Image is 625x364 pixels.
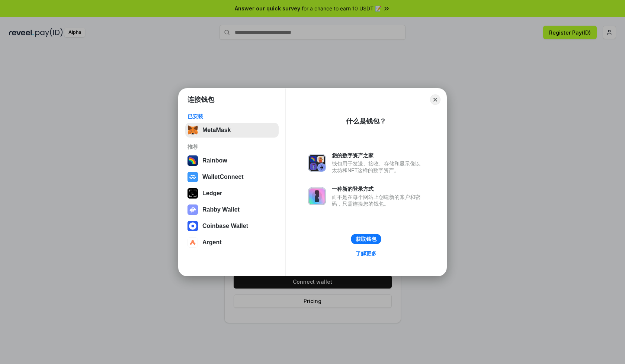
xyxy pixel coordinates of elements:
[346,117,386,126] div: 什么是钱包？
[351,249,381,258] a: 了解更多
[308,187,326,205] img: svg+xml,%3Csvg%20xmlns%3D%22http%3A%2F%2Fwww.w3.org%2F2000%2Fsvg%22%20fill%3D%22none%22%20viewBox...
[332,152,424,159] div: 您的数字资产之家
[187,172,198,182] img: svg+xml,%3Csvg%20width%3D%2228%22%20height%3D%2228%22%20viewBox%3D%220%200%2028%2028%22%20fill%3D...
[202,127,231,133] div: MetaMask
[185,219,279,233] button: Coinbase Wallet
[187,237,198,248] img: svg+xml,%3Csvg%20width%3D%2228%22%20height%3D%2228%22%20viewBox%3D%220%200%2028%2028%22%20fill%3D...
[187,204,198,215] img: svg+xml,%3Csvg%20xmlns%3D%22http%3A%2F%2Fwww.w3.org%2F2000%2Fsvg%22%20fill%3D%22none%22%20viewBox...
[202,174,244,180] div: WalletConnect
[187,144,276,150] div: 推荐
[202,157,227,164] div: Rainbow
[202,206,240,213] div: Rabby Wallet
[308,154,326,172] img: svg+xml,%3Csvg%20xmlns%3D%22http%3A%2F%2Fwww.w3.org%2F2000%2Fsvg%22%20fill%3D%22none%22%20viewBox...
[185,170,279,184] button: WalletConnect
[187,155,198,166] img: svg+xml,%3Csvg%20width%3D%22120%22%20height%3D%22120%22%20viewBox%3D%220%200%20120%20120%22%20fil...
[202,239,222,246] div: Argent
[202,190,222,197] div: Ledger
[332,186,424,192] div: 一种新的登录方式
[187,188,198,199] img: svg+xml,%3Csvg%20xmlns%3D%22http%3A%2F%2Fwww.w3.org%2F2000%2Fsvg%22%20width%3D%2228%22%20height%3...
[185,202,279,217] button: Rabby Wallet
[351,234,381,244] button: 获取钱包
[187,125,198,135] img: svg+xml,%3Csvg%20fill%3D%22none%22%20height%3D%2233%22%20viewBox%3D%220%200%2035%2033%22%20width%...
[185,235,279,250] button: Argent
[185,186,279,201] button: Ledger
[202,223,248,229] div: Coinbase Wallet
[356,250,376,257] div: 了解更多
[187,221,198,231] img: svg+xml,%3Csvg%20width%3D%2228%22%20height%3D%2228%22%20viewBox%3D%220%200%2028%2028%22%20fill%3D...
[187,95,214,104] h1: 连接钱包
[332,160,424,174] div: 钱包用于发送、接收、存储和显示像以太坊和NFT这样的数字资产。
[185,153,279,168] button: Rainbow
[185,123,279,138] button: MetaMask
[332,194,424,207] div: 而不是在每个网站上创建新的账户和密码，只需连接您的钱包。
[356,236,376,242] div: 获取钱包
[187,113,276,120] div: 已安装
[430,94,440,105] button: Close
